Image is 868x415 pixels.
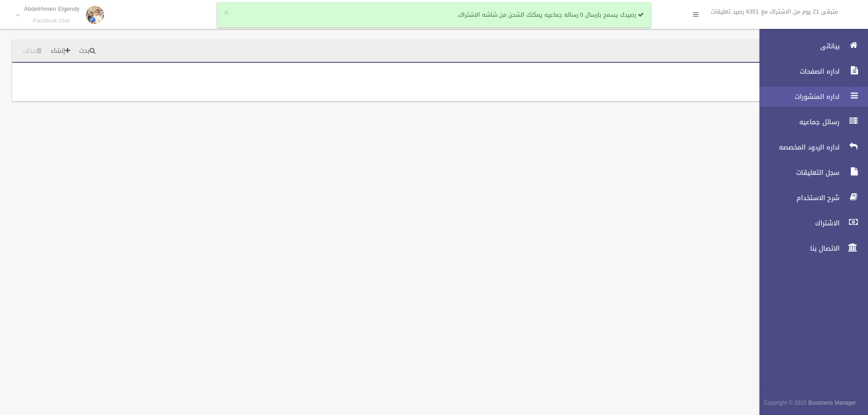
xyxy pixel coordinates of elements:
button: × [224,9,229,18]
span: اداره الردود المخصصه [752,143,842,152]
a: رسائل جماعيه [752,112,868,132]
a: إنشاء [47,43,74,60]
small: Facebook User [24,18,80,24]
a: بياناتى [752,36,868,56]
span: Copyright © 2015 [764,398,807,408]
a: اداره المنشورات [752,87,868,107]
p: Abdelrhmen Elgendy [24,5,80,12]
strong: Bussiness Manager [808,398,856,408]
span: رسائل جماعيه [752,117,842,126]
a: اداره الردود المخصصه [752,137,868,157]
span: اداره المنشورات [752,92,842,101]
a: الاتصال بنا [752,238,868,258]
a: اداره الصفحات [752,61,868,81]
a: بحث [75,43,99,60]
a: الاشتراك [752,213,868,233]
span: الاتصال بنا [752,244,842,253]
a: سجل التعليقات [752,163,868,182]
span: شرح الاستخدام [752,193,842,202]
div: رصيدك يسمح بارسال 0 رساله جماعيه يمكنك الشحن من شاشه الاشتراك. [217,2,651,28]
span: بياناتى [752,42,842,51]
span: سجل التعليقات [752,168,842,177]
a: شرح الاستخدام [752,188,868,208]
span: اداره الصفحات [752,67,842,76]
span: الاشتراك [752,219,842,228]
